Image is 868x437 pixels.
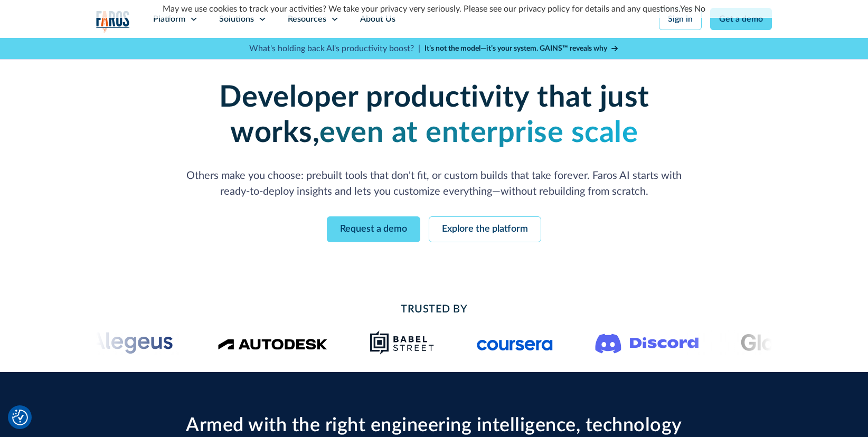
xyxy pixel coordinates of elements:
div: Resources [288,13,326,25]
a: home [96,11,130,32]
h2: Trusted By [181,301,687,317]
a: Yes [680,5,692,13]
strong: even at enterprise scale [319,118,638,148]
div: Platform [153,13,185,25]
img: Logo of the analytics and reporting company Faros. [96,11,130,32]
img: Logo of the online learning platform Coursera. [477,334,553,351]
img: Revisit consent button [12,410,28,425]
strong: It’s not the model—it’s your system. GAINS™ reveals why [424,45,607,52]
a: No [694,5,705,13]
p: Others make you choose: prebuilt tools that don't fit, or custom builds that take forever. Faros ... [181,168,687,199]
a: Request a demo [327,216,420,242]
img: Logo of the communication platform Discord. [596,331,699,354]
img: Babel Street logo png [370,330,435,355]
p: What's holding back AI's productivity boost? | [249,42,420,55]
div: Solutions [219,13,254,25]
a: Explore the platform [429,216,541,242]
button: Cookie Settings [12,410,28,425]
a: It’s not the model—it’s your system. GAINS™ reveals why [424,43,619,54]
a: Get a demo [710,8,772,30]
a: Sign in [659,8,702,30]
img: Logo of the design software company Autodesk. [218,336,328,350]
strong: Developer productivity that just works, [219,83,649,148]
